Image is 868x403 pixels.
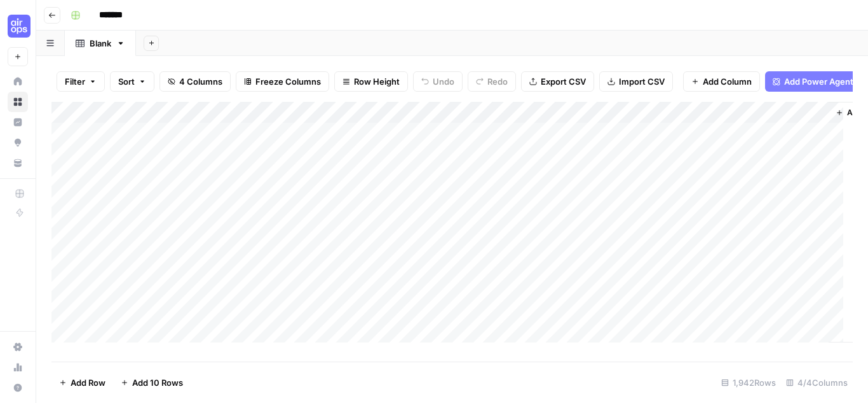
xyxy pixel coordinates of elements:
[683,71,760,92] button: Add Column
[110,71,154,92] button: Sort
[599,71,673,92] button: Import CSV
[8,71,28,92] a: Home
[781,372,853,393] div: 4/4 Columns
[71,376,105,389] span: Add Row
[118,75,135,88] span: Sort
[433,75,454,88] span: Undo
[236,71,329,92] button: Freeze Columns
[159,71,231,92] button: 4 Columns
[703,75,752,88] span: Add Column
[57,71,105,92] button: Filter
[90,37,111,50] div: Blank
[619,75,665,88] span: Import CSV
[8,15,31,38] img: Cohort 5 Logo
[765,71,861,92] button: Add Power Agent
[51,372,113,393] button: Add Row
[8,337,28,357] a: Settings
[784,75,853,88] span: Add Power Agent
[8,10,28,42] button: Workspace: Cohort 5
[8,112,28,132] a: Insights
[8,357,28,378] a: Usage
[541,75,586,88] span: Export CSV
[468,71,516,92] button: Redo
[716,372,781,393] div: 1,942 Rows
[179,75,222,88] span: 4 Columns
[8,153,28,173] a: Your Data
[487,75,508,88] span: Redo
[113,372,191,393] button: Add 10 Rows
[354,75,400,88] span: Row Height
[65,31,136,56] a: Blank
[65,75,85,88] span: Filter
[255,75,321,88] span: Freeze Columns
[8,132,28,153] a: Opportunities
[8,378,28,398] button: Help + Support
[413,71,463,92] button: Undo
[132,376,183,389] span: Add 10 Rows
[8,92,28,112] a: Browse
[334,71,408,92] button: Row Height
[521,71,594,92] button: Export CSV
